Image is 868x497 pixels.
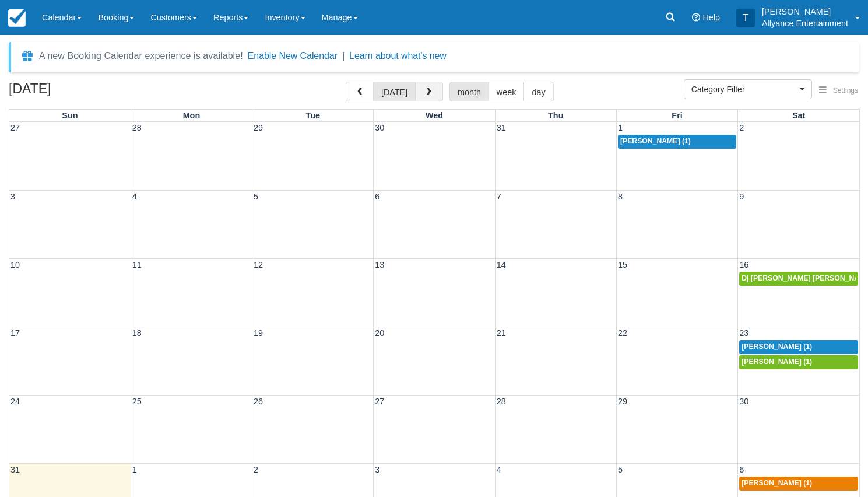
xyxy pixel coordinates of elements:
[9,123,21,132] span: 27
[131,123,143,132] span: 28
[738,192,745,201] span: 9
[833,86,858,94] span: Settings
[9,260,21,269] span: 10
[131,192,138,201] span: 4
[496,260,507,269] span: 14
[131,260,143,269] span: 11
[252,192,259,201] span: 5
[342,51,345,61] span: |
[738,328,750,338] span: 23
[496,123,507,132] span: 31
[742,342,812,351] span: [PERSON_NAME] (1)
[496,328,507,338] span: 21
[692,13,700,22] i: Help
[617,123,624,132] span: 1
[762,6,848,17] p: [PERSON_NAME]
[739,340,858,354] a: [PERSON_NAME] (1)
[618,135,736,149] a: [PERSON_NAME] (1)
[620,137,691,145] span: [PERSON_NAME] (1)
[739,477,858,491] a: [PERSON_NAME] (1)
[762,17,848,29] p: Allyance Entertainment
[672,111,682,120] span: Fri
[305,111,320,120] span: Tue
[248,50,338,62] button: Enable New Calendar
[792,111,805,120] span: Sat
[349,51,447,61] a: Learn about what's new
[9,192,16,201] span: 3
[374,123,385,132] span: 30
[739,355,858,369] a: [PERSON_NAME] (1)
[374,397,385,406] span: 27
[252,465,259,474] span: 2
[702,13,720,22] span: Help
[496,192,502,201] span: 7
[8,9,26,27] img: checkfront-main-nav-mini-logo.png
[691,83,797,95] span: Category Filter
[617,465,624,474] span: 5
[39,49,243,63] div: A new Booking Calendar experience is available!
[9,397,21,406] span: 24
[738,465,745,474] span: 6
[131,465,138,474] span: 1
[548,111,563,120] span: Thu
[9,465,21,474] span: 31
[496,465,502,474] span: 4
[736,9,755,27] div: T
[617,397,628,406] span: 29
[489,82,525,101] button: week
[252,397,264,406] span: 26
[617,328,628,338] span: 22
[617,260,628,269] span: 15
[684,79,812,99] button: Category Filter
[374,192,381,201] span: 6
[9,82,156,103] h2: [DATE]
[131,397,143,406] span: 25
[374,465,381,474] span: 3
[131,328,143,338] span: 18
[373,82,416,101] button: [DATE]
[738,123,745,132] span: 2
[426,111,443,120] span: Wed
[374,260,385,269] span: 13
[739,272,858,286] a: Dj [PERSON_NAME] [PERSON_NAME] (1)
[183,111,201,120] span: Mon
[742,358,812,366] span: [PERSON_NAME] (1)
[742,479,812,487] span: [PERSON_NAME] (1)
[738,260,750,269] span: 16
[62,111,78,120] span: Sun
[252,123,264,132] span: 29
[523,82,553,101] button: day
[738,397,750,406] span: 30
[617,192,624,201] span: 8
[812,82,865,99] button: Settings
[374,328,385,338] span: 20
[9,328,21,338] span: 17
[449,82,489,101] button: month
[252,260,264,269] span: 12
[496,397,507,406] span: 28
[252,328,264,338] span: 19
